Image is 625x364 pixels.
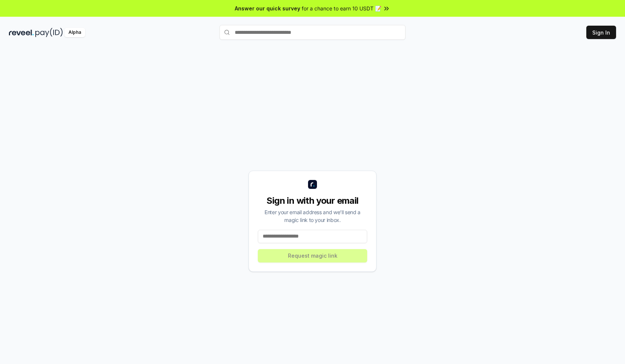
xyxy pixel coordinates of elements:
[235,4,300,12] span: Answer our quick survey
[258,195,367,207] div: Sign in with your email
[586,26,616,39] button: Sign In
[258,208,367,224] div: Enter your email address and we’ll send a magic link to your inbox.
[308,180,317,189] img: logo_small
[64,28,85,37] div: Alpha
[35,28,63,37] img: pay_id
[302,4,381,12] span: for a chance to earn 10 USDT 📝
[9,28,34,37] img: reveel_dark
